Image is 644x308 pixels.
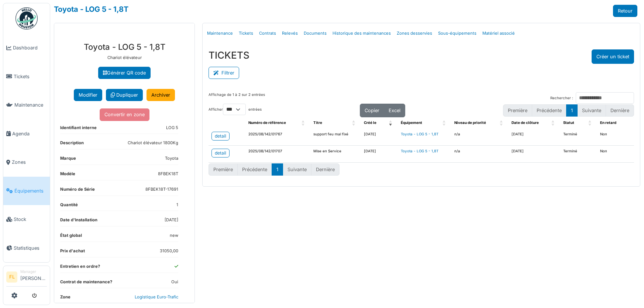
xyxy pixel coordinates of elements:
div: detail [215,133,226,139]
span: Numéro de référence: Activate to sort [302,117,306,129]
td: 2025/08/142/01767 [245,129,310,146]
dd: 8FBEK18T-17691 [145,186,178,193]
a: Toyota - LOG 5 - 1,8T [54,5,128,14]
button: Copier [360,104,384,117]
label: Rechercher : [550,96,573,101]
td: [DATE] [509,146,560,163]
a: FL Manager[PERSON_NAME] [6,269,47,287]
button: Excel [384,104,405,117]
dt: Date d'Installation [60,217,97,226]
div: detail [215,150,226,156]
td: support feu mal fixé [310,129,361,146]
nav: pagination [503,104,634,117]
dt: Identifiant interne [60,125,97,134]
li: FL [6,271,17,283]
td: Non [597,129,634,146]
td: Non [597,146,634,163]
p: Chariot élévateur [60,55,189,61]
dd: 31050,00 [160,248,178,254]
dd: Chariot élévateur 1800Kg [128,140,178,146]
span: Dashboard [13,44,47,51]
h3: Toyota - LOG 5 - 1,8T [60,42,189,52]
span: Statut [563,121,574,125]
button: Modifier [74,89,102,101]
span: Zones [12,159,47,166]
dd: [DATE] [165,217,178,223]
a: Tickets [236,25,256,42]
span: Date de clôture [512,121,539,125]
dt: Description [60,140,84,149]
a: Maintenance [204,25,236,42]
a: detail [211,149,230,158]
td: [DATE] [361,146,398,163]
span: Statistiques [14,245,47,252]
span: Maintenance [14,101,47,108]
a: Archiver [147,89,175,101]
a: Documents [301,25,330,42]
span: Date de clôture: Activate to sort [551,117,556,129]
a: Dashboard [3,34,50,62]
span: Excel [389,108,400,113]
dd: Toyota [165,155,178,162]
button: Filtrer [209,67,239,79]
td: Terminé [560,129,597,146]
dt: Contrat de maintenance? [60,279,112,288]
span: Équipements [14,187,47,194]
td: [DATE] [509,129,560,146]
span: Agenda [12,130,47,137]
span: Numéro de référence [248,121,286,125]
td: Mise en Service [310,146,361,163]
dt: Zone [60,294,70,303]
button: 1 [566,104,578,117]
td: n/a [451,129,509,146]
a: detail [211,132,230,141]
span: Créé le [364,121,376,125]
td: Terminé [560,146,597,163]
dt: Marque [60,155,76,165]
dt: Quantité [60,202,78,211]
a: Contrats [256,25,279,42]
a: Tickets [3,62,50,91]
dd: 8FBEK18T [158,171,178,177]
a: Zones desservies [394,25,435,42]
label: Afficher entrées [209,104,262,115]
td: [DATE] [361,129,398,146]
a: Retour [613,5,637,17]
a: Zones [3,148,50,177]
span: Stock [14,216,47,223]
button: Créer un ticket [592,49,634,64]
dd: new [170,232,178,239]
dt: Entretien en ordre? [60,263,100,273]
a: Équipements [3,177,50,205]
span: Créé le: Activate to remove sorting [389,117,393,129]
a: Générer QR code [98,67,151,79]
a: Statistiques [3,234,50,263]
span: Équipement [401,121,422,125]
dt: Modèle [60,171,75,180]
td: n/a [451,146,509,163]
a: Maintenance [3,91,50,120]
dd: Oui [171,279,178,285]
select: Afficherentrées [223,104,246,115]
dd: LOG 5 [166,125,178,131]
div: Manager [20,269,47,274]
dt: Prix d'achat [60,248,85,257]
a: Matériel associé [479,25,518,42]
dt: État global [60,232,82,242]
a: Historique des maintenances [330,25,394,42]
span: Titre: Activate to sort [352,117,357,129]
dd: 1 [176,202,178,208]
span: Copier [365,108,379,113]
span: Statut: Activate to sort [588,117,593,129]
button: 1 [272,163,283,176]
div: Affichage de 1 à 2 sur 2 entrées [209,92,265,104]
a: Toyota - LOG 5 - 1,8T [401,132,438,136]
a: Agenda [3,120,50,148]
span: Titre [313,121,322,125]
span: Équipement: Activate to sort [442,117,447,129]
a: Dupliquer [106,89,143,101]
span: Niveau de priorité: Activate to sort [500,117,504,129]
a: Sous-équipements [435,25,479,42]
td: 2025/08/142/01707 [245,146,310,163]
span: Niveau de priorité [454,121,486,125]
